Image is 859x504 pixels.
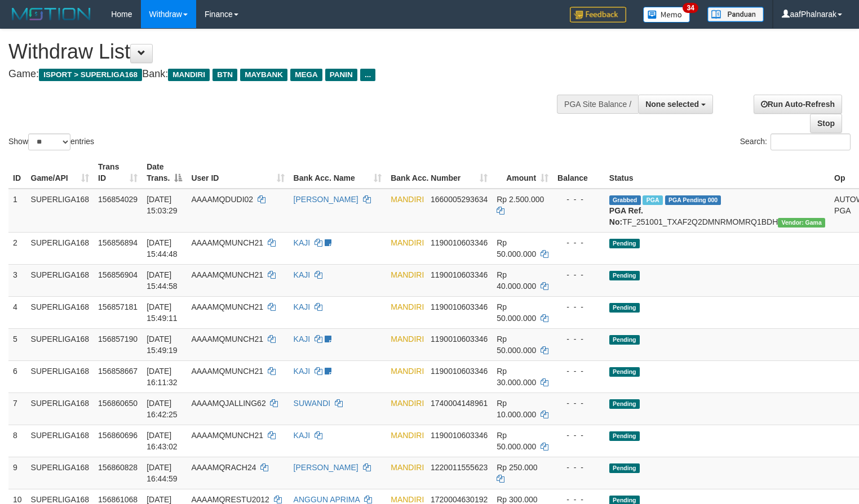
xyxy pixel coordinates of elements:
td: 1 [8,189,26,233]
span: MAYBANK [240,69,287,81]
span: Copy 1740004148961 to clipboard [431,399,488,408]
td: 8 [8,425,26,457]
td: 3 [8,264,26,296]
span: Rp 250.000 [497,463,537,472]
span: ISPORT > SUPERLIGA168 [39,69,142,81]
th: Amount: activate to sort column ascending [492,157,553,189]
span: [DATE] 16:43:02 [147,431,178,451]
span: 156857181 [98,302,138,311]
td: SUPERLIGA168 [26,393,94,425]
th: Bank Acc. Number: activate to sort column ascending [386,157,492,189]
td: SUPERLIGA168 [26,189,94,233]
span: BTN [212,69,237,81]
span: MANDIRI [391,195,424,204]
td: SUPERLIGA168 [26,425,94,457]
button: None selected [638,95,713,114]
span: Rp 50.000.000 [497,334,536,355]
span: Copy 1190010603346 to clipboard [431,334,488,344]
div: - - - [557,237,600,248]
span: 156860828 [98,463,138,472]
a: [PERSON_NAME] [294,463,358,472]
th: Date Trans.: activate to sort column descending [142,157,187,189]
span: PGA Pending [665,195,721,205]
span: 156860696 [98,431,138,440]
td: 7 [8,393,26,425]
span: 156856894 [98,238,138,247]
a: KAJI [294,302,311,311]
span: Rp 2.500.000 [497,195,544,204]
span: MANDIRI [391,302,424,311]
div: - - - [557,194,600,205]
span: Pending [609,367,640,377]
span: Copy 1190010603346 to clipboard [431,270,488,279]
img: Feedback.jpg [570,7,626,23]
span: AAAAMQMUNCH21 [191,431,263,440]
span: AAAAMQMUNCH21 [191,238,263,247]
th: User ID: activate to sort column ascending [187,157,289,189]
label: Search: [740,133,851,150]
span: AAAAMQMUNCH21 [191,334,263,344]
div: - - - [557,269,600,280]
td: SUPERLIGA168 [26,296,94,328]
div: - - - [557,398,600,409]
span: Copy 1720004630192 to clipboard [431,495,488,504]
span: Rp 50.000.000 [497,238,536,258]
span: Pending [609,431,640,441]
span: AAAAMQRESTU2012 [191,495,269,504]
span: Copy 1220011555623 to clipboard [431,463,488,472]
span: Pending [609,463,640,473]
img: panduan.png [707,7,764,22]
td: SUPERLIGA168 [26,360,94,393]
a: SUWANDI [294,399,331,408]
span: Pending [609,271,640,280]
span: 34 [683,3,698,13]
span: Pending [609,239,640,248]
span: MANDIRI [391,431,424,440]
td: 9 [8,457,26,489]
span: Rp 10.000.000 [497,399,536,419]
span: [DATE] 16:42:25 [147,399,178,419]
div: - - - [557,365,600,377]
span: Copy 1660005293634 to clipboard [431,195,488,204]
select: Showentries [28,133,70,150]
span: Copy 1190010603346 to clipboard [431,302,488,311]
span: Pending [609,399,640,409]
input: Search: [771,133,851,150]
th: Balance [553,157,605,189]
span: [DATE] 15:44:48 [147,238,178,258]
span: 156857190 [98,334,138,344]
span: MANDIRI [391,367,424,376]
span: AAAAMQDUDI02 [191,195,253,204]
a: KAJI [294,431,311,440]
span: 156856904 [98,270,138,279]
span: AAAAMQMUNCH21 [191,367,263,376]
td: SUPERLIGA168 [26,457,94,489]
span: Vendor URL: https://trx31.1velocity.biz [778,218,825,228]
th: Trans ID: activate to sort column ascending [94,157,142,189]
span: MANDIRI [391,399,424,408]
td: SUPERLIGA168 [26,264,94,296]
span: MANDIRI [391,238,424,247]
span: [DATE] 15:49:19 [147,334,178,355]
th: Bank Acc. Name: activate to sort column ascending [289,157,387,189]
span: PANIN [325,69,357,81]
span: [DATE] 16:44:59 [147,463,178,483]
div: - - - [557,333,600,345]
span: Rp 300.000 [497,495,537,504]
span: MANDIRI [168,69,210,81]
td: 4 [8,296,26,328]
a: Stop [810,114,842,133]
span: Rp 30.000.000 [497,367,536,387]
div: - - - [557,462,600,473]
span: MEGA [290,69,322,81]
span: 156861068 [98,495,138,504]
td: SUPERLIGA168 [26,328,94,360]
span: Rp 50.000.000 [497,302,536,323]
td: TF_251001_TXAF2Q2DMNRMOMRQ1BDH [605,189,830,233]
h1: Withdraw List [8,41,561,63]
span: Pending [609,303,640,313]
span: Grabbed [609,195,641,205]
span: AAAAMQMUNCH21 [191,302,263,311]
span: MANDIRI [391,334,424,344]
span: Marked by aafsoycanthlai [643,195,662,205]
